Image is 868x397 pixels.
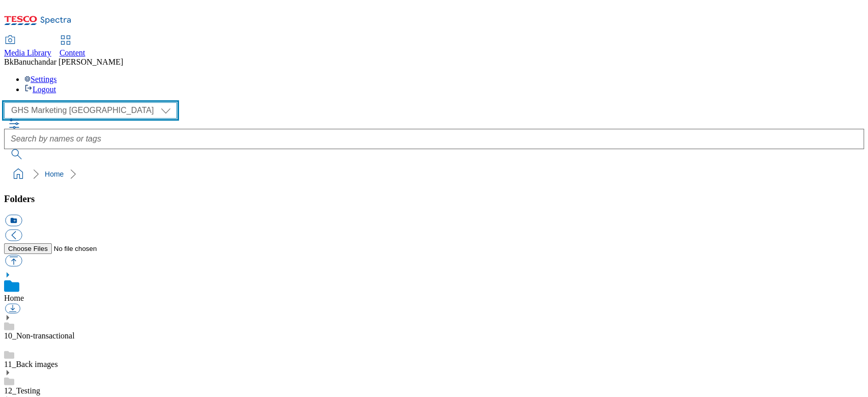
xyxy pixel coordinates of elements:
[4,360,58,368] a: 11_Back images
[4,164,864,184] nav: breadcrumb
[4,36,51,58] a: Media Library
[4,331,75,340] a: 10_Non-transactional
[10,166,26,182] a: home
[59,48,85,57] span: Content
[45,170,64,178] a: Home
[24,85,56,94] a: Logout
[4,48,51,57] span: Media Library
[4,294,24,302] a: Home
[4,129,864,149] input: Search by names or tags
[4,193,864,205] h3: Folders
[14,58,124,66] span: Banuchandar [PERSON_NAME]
[59,36,85,58] a: Content
[4,58,14,66] span: Bk
[24,75,57,83] a: Settings
[4,386,40,395] a: 12_Testing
